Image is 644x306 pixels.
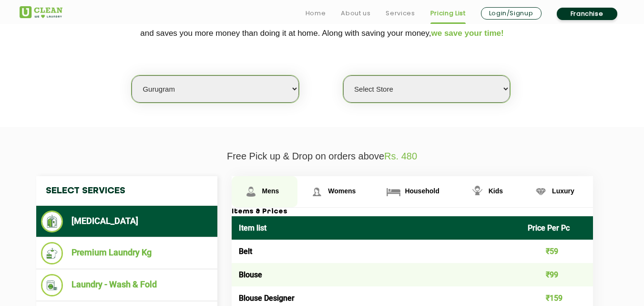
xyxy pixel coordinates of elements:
[232,216,521,240] th: Item list
[469,183,486,200] img: Kids
[405,187,439,195] span: Household
[36,176,217,206] h4: Select Services
[386,8,415,19] a: Services
[20,8,625,42] p: We make Laundry affordable by charging you per kilo and not per piece. Our monthly package pricin...
[481,7,542,20] a: Login/Signup
[385,183,402,200] img: Household
[384,151,417,161] span: Rs. 480
[41,211,63,232] img: Dry Cleaning
[521,240,593,263] td: ₹59
[557,8,617,20] a: Franchise
[308,183,325,200] img: Womens
[262,187,279,195] span: Mens
[431,29,504,38] span: we save your time!
[243,183,259,200] img: Mens
[552,187,574,195] span: Luxury
[328,187,356,195] span: Womens
[41,242,213,264] li: Premium Laundry Kg
[232,263,521,286] td: Blouse
[232,208,593,216] h3: Items & Prices
[20,151,625,162] p: Free Pick up & Drop on orders above
[41,274,213,296] li: Laundry - Wash & Fold
[489,187,503,195] span: Kids
[341,8,370,19] a: About us
[430,8,466,19] a: Pricing List
[41,242,63,264] img: Premium Laundry Kg
[532,183,549,200] img: Luxury
[41,274,63,296] img: Laundry - Wash & Fold
[521,216,593,240] th: Price Per Pc
[20,6,62,18] img: UClean Laundry and Dry Cleaning
[232,240,521,263] td: Belt
[521,263,593,286] td: ₹99
[306,8,326,19] a: Home
[41,211,213,232] li: [MEDICAL_DATA]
